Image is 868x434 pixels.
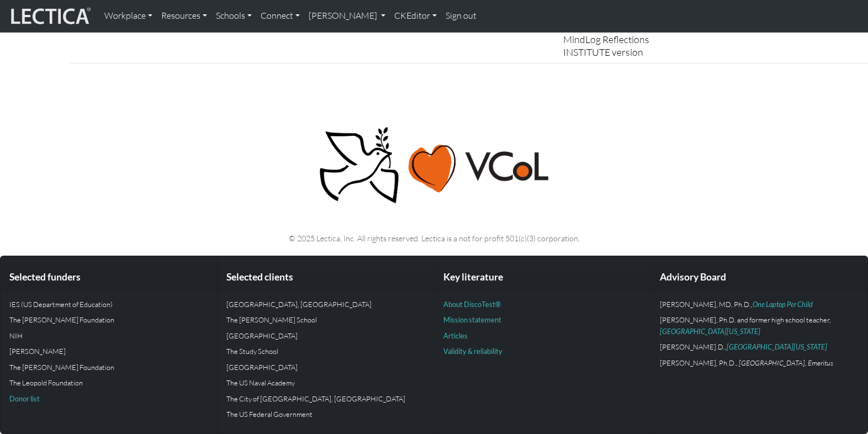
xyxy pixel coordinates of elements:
[218,265,434,290] div: Selected clients
[390,4,441,28] a: CKEditor
[441,4,481,28] a: Sign out
[8,6,91,27] img: lecticalive
[9,314,208,325] p: The [PERSON_NAME] Foundation
[226,346,425,357] p: The Study School
[443,300,501,309] a: About DiscoTest®
[9,362,208,373] p: The [PERSON_NAME] Foundation
[378,16,438,63] td: Created
[559,16,671,63] td: [PERSON_NAME] 2025 MindLog Reflections INSTITUTE version
[319,16,378,63] td: 6
[9,330,208,341] p: NIH
[757,16,828,63] td: 43393
[157,4,211,28] a: Resources
[256,4,304,28] a: Connect
[226,393,425,404] p: The City of [GEOGRAPHIC_DATA], [GEOGRAPHIC_DATA]
[226,362,425,373] p: [GEOGRAPHIC_DATA]
[435,265,651,290] div: Key literature
[211,4,256,28] a: Schools
[443,315,501,324] a: Mission statement
[9,394,40,403] a: Donor list
[1,265,217,290] div: Selected funders
[651,265,867,290] div: Advisory Board
[9,346,208,357] p: [PERSON_NAME]
[207,16,319,63] td: [PERSON_NAME]
[9,377,208,388] p: The Leopold Foundation
[660,314,859,337] p: [PERSON_NAME], Ph.D. and former high school teacher,
[9,299,208,310] p: IES (US Department of Education)
[304,4,390,28] a: [PERSON_NAME]
[226,330,425,341] p: [GEOGRAPHIC_DATA]
[226,314,425,325] p: The [PERSON_NAME] School
[124,16,207,63] td: [PERSON_NAME]
[660,327,760,336] a: [GEOGRAPHIC_DATA][US_STATE]
[660,341,859,352] p: [PERSON_NAME].D.,
[100,4,157,28] a: Workplace
[660,299,859,310] p: [PERSON_NAME], MD, Ph.D.,
[753,300,813,309] a: One Laptop Per Child
[443,331,468,340] a: Articles
[727,342,827,351] a: [GEOGRAPHIC_DATA][US_STATE]
[74,22,84,34] span: view
[76,232,792,245] p: © 2025 Lectica, Inc. All rights reserved. Lectica is a not for profit 501(c)(3) corporation.
[226,377,425,388] p: The US Naval Academy
[443,347,502,356] a: Validity & reliability
[226,299,425,310] p: [GEOGRAPHIC_DATA], [GEOGRAPHIC_DATA]
[316,125,552,205] img: Peace, love, VCoL
[226,409,425,420] p: The US Federal Government
[736,358,833,367] em: , [GEOGRAPHIC_DATA], Emeritus
[660,357,859,368] p: [PERSON_NAME], Ph.D.
[98,16,124,63] td: 20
